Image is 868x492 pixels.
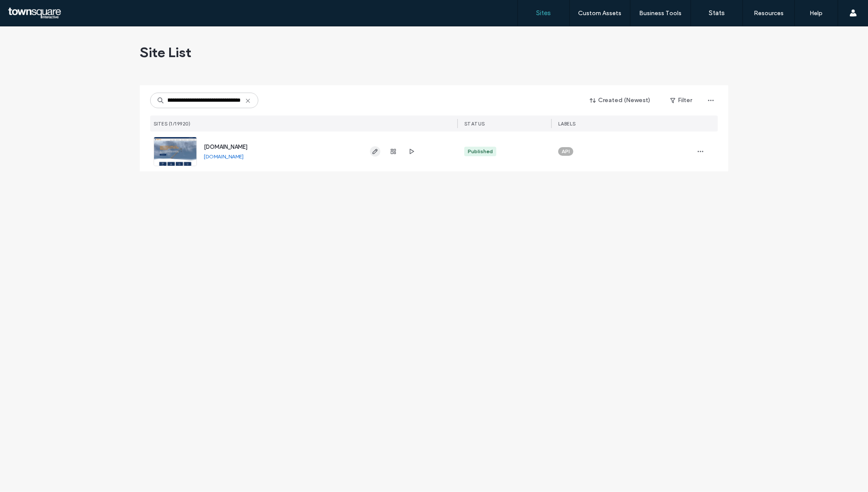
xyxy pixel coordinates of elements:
div: Published [468,148,493,155]
label: Help [810,10,823,17]
span: LABELS [558,121,576,127]
span: API [562,148,570,155]
label: Resources [754,10,784,17]
label: Sites [537,9,551,17]
span: Site List [140,44,191,61]
span: STATUS [464,121,485,127]
label: Stats [709,9,725,17]
button: Created (Newest) [582,93,658,107]
span: SITES (1/19920) [154,121,191,127]
label: Custom Assets [579,10,622,17]
span: Help [19,6,37,14]
button: Filter [662,93,701,107]
a: [DOMAIN_NAME] [204,144,248,150]
label: Business Tools [640,10,682,17]
a: [DOMAIN_NAME] [204,153,244,160]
